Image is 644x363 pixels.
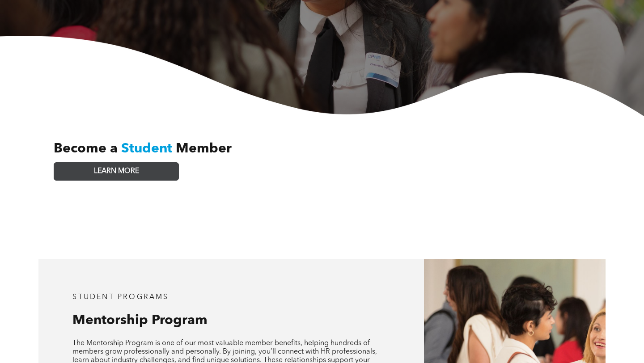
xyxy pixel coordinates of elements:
span: Become a [54,142,118,156]
span: Member [176,142,232,156]
h3: Mentorship Program [72,312,390,329]
span: Student [121,142,172,156]
span: LEARN MORE [94,167,139,176]
a: LEARN MORE [54,162,179,181]
span: student programs [72,294,169,301]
